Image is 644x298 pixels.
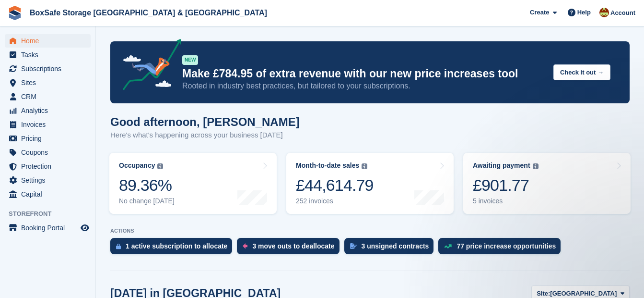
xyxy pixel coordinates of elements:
[21,146,79,159] span: Coupons
[5,48,91,62] a: menu
[5,90,91,103] a: menu
[5,187,91,201] a: menu
[182,55,198,65] div: NEW
[533,163,539,169] img: icon-info-grey-7440780725fd019a000dd9b08b2336e03edf1995a4989e88bcd33f0948082b44.svg
[119,161,155,170] div: Occupancy
[237,238,344,259] a: 3 move outs to deallocate
[21,62,79,75] span: Subscriptions
[126,242,227,250] div: 1 active subscription to allocate
[362,242,429,250] div: 3 unsigned contracts
[599,8,609,17] img: Kim
[5,34,91,48] a: menu
[21,221,79,235] span: Booking Portal
[5,160,91,173] a: menu
[109,153,277,214] a: Occupancy 89.36% No change [DATE]
[21,48,79,62] span: Tasks
[110,238,237,259] a: 1 active subscription to allocate
[110,228,630,234] p: ACTIONS
[473,175,539,195] div: £901.77
[5,146,91,159] a: menu
[26,5,271,21] a: BoxSafe Storage [GEOGRAPHIC_DATA] & [GEOGRAPHIC_DATA]
[444,244,452,248] img: price_increase_opportunities-93ffe204e8149a01c8c9dc8f82e8f89637d9d84a8eef4429ea346261dce0b2c0.svg
[5,132,91,145] a: menu
[5,221,91,235] a: menu
[286,153,454,214] a: Month-to-date sales £44,614.79 252 invoices
[182,81,546,91] p: Rooted in industry best practices, but tailored to your subscriptions.
[119,175,175,195] div: 89.36%
[243,243,247,249] img: move_outs_to_deallocate_icon-f764333ba52eb49d3ac5e1228854f67142a1ed5810a6f6cc68b1a99e826820c5.svg
[350,243,357,249] img: contract_signature_icon-13c848040528278c33f63329250d36e43548de30e8caae1d1a13099fd9432cc5.svg
[362,163,367,169] img: icon-info-grey-7440780725fd019a000dd9b08b2336e03edf1995a4989e88bcd33f0948082b44.svg
[119,197,175,205] div: No change [DATE]
[296,175,374,195] div: £44,614.79
[463,153,631,214] a: Awaiting payment £901.77 5 invoices
[457,242,556,250] div: 77 price increase opportunities
[21,187,79,201] span: Capital
[296,197,374,205] div: 252 invoices
[110,130,300,141] p: Here's what's happening across your business [DATE]
[473,161,530,170] div: Awaiting payment
[473,197,539,205] div: 5 invoices
[115,39,182,94] img: price-adjustments-announcement-icon-8257ccfd72463d97f412b2fc003d46551f7dbcb40ab6d574587a9cd5c0d94...
[21,104,79,117] span: Analytics
[5,104,91,117] a: menu
[110,115,300,128] h1: Good afternoon, [PERSON_NAME]
[5,118,91,131] a: menu
[116,243,121,249] img: active_subscription_to_allocate_icon-d502201f5373d7db506a760aba3b589e785aa758c864c3986d89f69b8ff3...
[530,8,549,17] span: Create
[252,242,334,250] div: 3 move outs to deallocate
[9,209,95,219] span: Storefront
[577,8,591,17] span: Help
[157,163,163,169] img: icon-info-grey-7440780725fd019a000dd9b08b2336e03edf1995a4989e88bcd33f0948082b44.svg
[182,67,546,81] p: Make £784.95 of extra revenue with our new price increases tool
[610,8,635,18] span: Account
[21,34,79,48] span: Home
[344,238,439,259] a: 3 unsigned contracts
[21,90,79,103] span: CRM
[21,160,79,173] span: Protection
[5,62,91,75] a: menu
[8,6,22,20] img: stora-icon-8386f47178a22dfd0bd8f6a31ec36ba5ce8667c1dd55bd0f319d3a0aa187defe.svg
[21,118,79,131] span: Invoices
[553,64,610,80] button: Check it out →
[438,238,565,259] a: 77 price increase opportunities
[5,174,91,187] a: menu
[21,132,79,145] span: Pricing
[21,76,79,89] span: Sites
[296,161,359,170] div: Month-to-date sales
[5,76,91,89] a: menu
[79,222,91,234] a: Preview store
[21,174,79,187] span: Settings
